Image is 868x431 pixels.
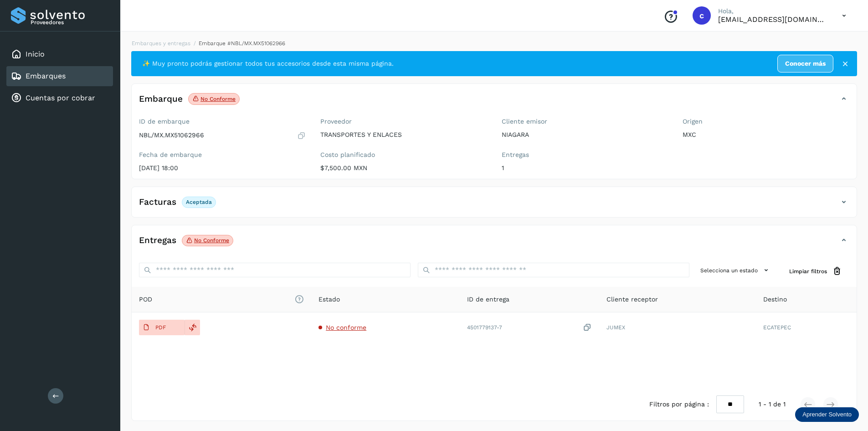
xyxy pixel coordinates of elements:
[139,235,176,246] h4: Entregas
[132,40,190,47] a: Embarques y entregas
[139,164,306,172] p: [DATE] 18:00
[606,295,658,304] span: Cliente receptor
[139,295,304,304] span: POD
[199,40,285,47] span: Embarque #NBL/MX.MX51062966
[132,194,857,217] div: FacturasAceptada
[131,39,857,47] nav: breadcrumb
[26,50,45,58] a: Inicio
[502,151,668,159] label: Entregas
[326,324,366,331] span: No conforme
[194,237,229,244] p: No conforme
[502,131,668,139] p: NIAGARA
[185,320,200,335] div: Reemplazar POD
[782,263,849,280] button: Limpiar filtros
[683,131,849,139] p: MXC
[6,88,113,108] div: Cuentas por cobrar
[320,164,487,172] p: $7,500.00 MXN
[155,324,166,331] p: PDF
[139,131,204,139] p: NBL/MX.MX51062966
[718,15,827,24] p: cuentas3@enlacesmet.com.mx
[31,19,109,26] p: Proveedores
[789,267,827,275] span: Limpiar filtros
[139,151,306,159] label: Fecha de embarque
[763,295,787,304] span: Destino
[139,197,176,208] h4: Facturas
[186,199,212,205] p: Aceptada
[200,96,236,102] p: No conforme
[132,233,857,255] div: EntregasNo conforme
[467,323,592,332] div: 4501779137-7
[320,131,487,139] p: TRANSPORTES Y ENLACES
[139,118,306,125] label: ID de embarque
[502,118,668,125] label: Cliente emisor
[502,164,668,172] p: 1
[139,320,185,335] button: PDF
[320,151,487,159] label: Costo planificado
[6,66,113,86] div: Embarques
[759,400,786,409] span: 1 - 1 de 1
[142,59,394,68] span: ✨ Muy pronto podrás gestionar todos tus accesorios desde esta misma página.
[802,411,852,418] p: Aprender Solvento
[777,55,833,73] a: Conocer más
[132,91,857,114] div: EmbarqueNo conforme
[697,263,775,278] button: Selecciona un estado
[467,295,509,304] span: ID de entrega
[26,72,66,80] a: Embarques
[795,407,859,422] div: Aprender Solvento
[683,118,849,125] label: Origen
[718,7,827,15] p: Hola,
[599,312,756,343] td: JUMEX
[26,93,95,102] a: Cuentas por cobrar
[649,400,709,409] span: Filtros por página :
[139,94,183,104] h4: Embarque
[320,118,487,125] label: Proveedor
[6,44,113,64] div: Inicio
[318,295,340,304] span: Estado
[756,312,857,343] td: ECATEPEC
